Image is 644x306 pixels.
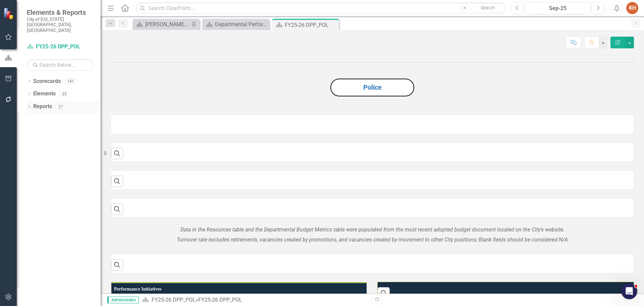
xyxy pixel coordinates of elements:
[330,79,414,96] button: Police
[33,103,52,111] a: Reports
[27,16,94,33] small: City of [US_STATE][GEOGRAPHIC_DATA], [GEOGRAPHIC_DATA]
[204,20,268,29] a: Departmental Performance Plans - 3 Columns
[526,2,590,14] button: Sep-25
[180,226,565,233] em: Data in the Resources table and the Departmental Budget Metrics table were populated from the mos...
[107,297,139,303] span: Administrator
[136,2,506,14] input: Search ClearPoint...
[626,2,638,14] button: KH
[177,236,568,243] em: Turnover rate excludes retirements, vacancies created by promotions, and vacancies created by mov...
[64,78,77,84] div: 141
[3,7,16,20] img: ClearPoint Strategy
[27,8,94,16] span: Elements & Reports
[59,91,70,97] div: 25
[27,43,94,51] a: FY25-26 DPP_POL
[33,90,56,98] a: Elements
[621,283,637,299] iframe: Intercom live chat
[481,5,495,10] span: Search
[27,59,94,71] input: Search Below...
[285,21,337,29] div: FY25-26 DPP_POL
[528,4,588,12] div: Sep-25
[363,83,382,91] a: Police
[142,296,367,304] div: »
[152,297,196,303] a: FY25-26 DPP_POL
[215,20,268,29] div: Departmental Performance Plans - 3 Columns
[33,78,61,85] a: Scorecards
[55,104,66,110] div: 27
[471,3,504,13] button: Search
[145,20,190,29] div: [PERSON_NAME]'s Home
[198,297,242,303] div: FY25-26 DPP_POL
[134,20,190,29] a: [PERSON_NAME]'s Home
